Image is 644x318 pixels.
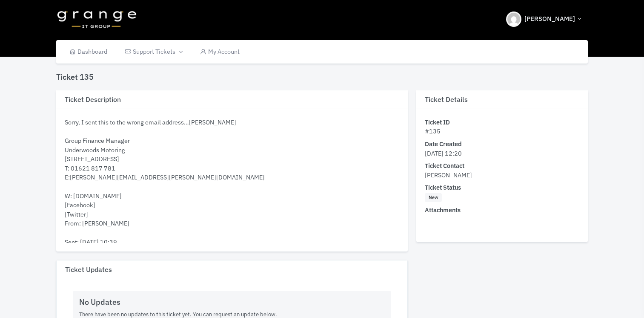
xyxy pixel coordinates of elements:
span: #135 [425,127,441,135]
span: New [425,193,442,202]
dt: Date Created [425,139,579,149]
h5: No Updates [79,298,385,307]
h3: Ticket Details [416,90,588,109]
a: Dashboard [60,40,116,64]
dt: Ticket Status [425,183,579,192]
h3: Ticket Updates [57,260,407,279]
h4: Ticket 135 [56,72,94,82]
button: [PERSON_NAME] [501,4,588,34]
h3: Ticket Description [56,90,408,109]
dt: Ticket ID [425,118,579,127]
a: My Account [191,40,249,64]
a: Support Tickets [116,40,191,64]
span: [PERSON_NAME] [524,14,575,24]
span: [PERSON_NAME] [425,171,472,179]
dt: Attachments [425,205,579,215]
span: [DATE] 12:20 [425,149,462,157]
img: Header Avatar [506,12,521,27]
dt: Ticket Contact [425,161,579,171]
